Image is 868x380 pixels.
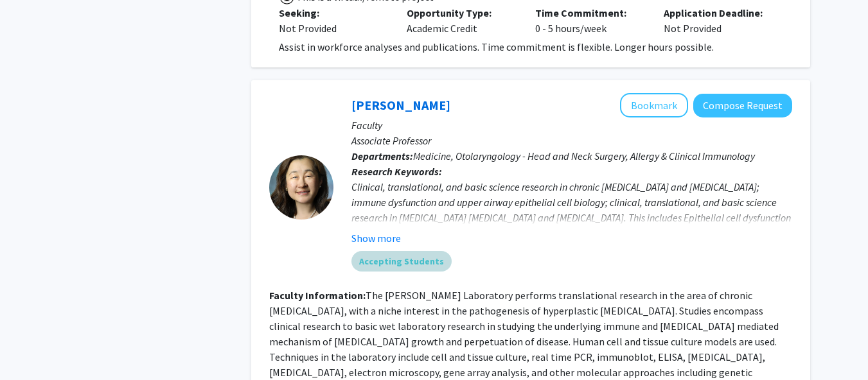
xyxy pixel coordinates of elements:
[351,117,792,133] p: Faculty
[535,5,644,21] p: Time Commitment:
[279,5,388,21] p: Seeking:
[351,251,452,272] mat-chip: Accepting Students
[397,5,526,36] div: Academic Credit
[351,133,792,148] p: Associate Professor
[351,150,413,162] b: Departments:
[351,230,401,246] button: Show more
[351,97,450,113] a: [PERSON_NAME]
[351,165,442,178] b: Research Keywords:
[693,94,792,117] button: Compose Request to Jean Kim
[279,21,388,36] div: Not Provided
[654,5,783,36] div: Not Provided
[526,5,654,36] div: 0 - 5 hours/week
[407,5,516,21] p: Opportunity Type:
[664,5,773,21] p: Application Deadline:
[10,322,55,370] iframe: Chat
[351,179,792,256] div: Clinical, translational, and basic science research in chronic [MEDICAL_DATA] and [MEDICAL_DATA];...
[620,93,688,117] button: Add Jean Kim to Bookmarks
[413,150,755,162] span: Medicine, Otolaryngology - Head and Neck Surgery, Allergy & Clinical Immunology
[279,39,792,55] div: Assist in workforce analyses and publications. Time commitment is flexible. Longer hours possible.
[269,289,366,302] b: Faculty Information:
